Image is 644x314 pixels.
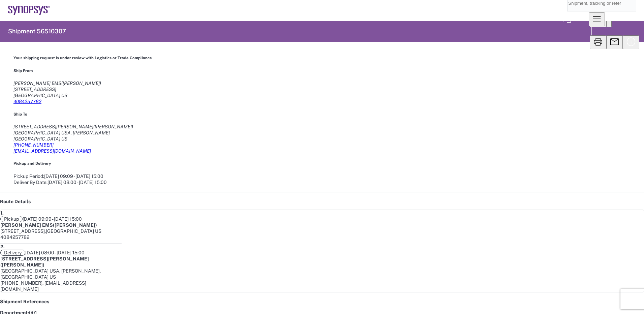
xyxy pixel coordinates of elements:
[13,68,631,74] h5: Ship From
[44,174,103,179] span: [DATE] 09:09 - [DATE] 15:00
[0,268,101,274] span: [GEOGRAPHIC_DATA] USA, [PERSON_NAME],
[13,174,44,179] span: Pickup Period:
[0,262,44,268] span: ([PERSON_NAME])
[61,81,101,86] span: ([PERSON_NAME])
[13,160,631,166] h5: Pickup and Delivery
[0,256,89,268] strong: [STREET_ADDRESS][PERSON_NAME]
[13,130,631,136] div: [GEOGRAPHIC_DATA] USA, [PERSON_NAME]
[13,99,41,104] a: 4084257782
[23,216,82,222] span: [DATE] 09:09 - [DATE] 15:00
[13,180,47,185] span: Deliver By Date:
[13,124,631,130] div: [STREET_ADDRESS][PERSON_NAME]
[0,210,4,216] strong: 1.
[0,222,97,228] strong: [PERSON_NAME] EMS
[93,124,133,129] span: ([PERSON_NAME])
[47,180,107,185] span: [DATE] 08:00 - [DATE] 15:00
[0,244,5,249] strong: 2.
[46,228,101,234] span: [GEOGRAPHIC_DATA] US
[53,222,97,228] span: ([PERSON_NAME])
[13,80,631,86] div: [PERSON_NAME] EMS
[0,274,56,280] span: [GEOGRAPHIC_DATA] US
[13,148,91,154] a: [EMAIL_ADDRESS][DOMAIN_NAME]
[13,111,631,117] h5: Ship To
[0,250,25,256] span: Delivery
[13,142,54,148] a: [PHONE_NUMBER]
[0,216,23,222] span: Pickup
[13,136,631,142] div: [GEOGRAPHIC_DATA] US
[25,250,85,255] span: [DATE] 08:00 - [DATE] 15:00
[13,92,631,98] div: [GEOGRAPHIC_DATA] US
[8,27,66,35] h2: Shipment 56510307
[0,280,122,292] div: [PHONE_NUMBER], [EMAIL_ADDRESS][DOMAIN_NAME]
[13,86,631,92] div: [STREET_ADDRESS]
[0,234,122,240] div: 4084257782
[13,55,631,61] h5: Your shipping request is under review with Logistics or Trade Compliance
[0,228,46,234] span: [STREET_ADDRESS],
